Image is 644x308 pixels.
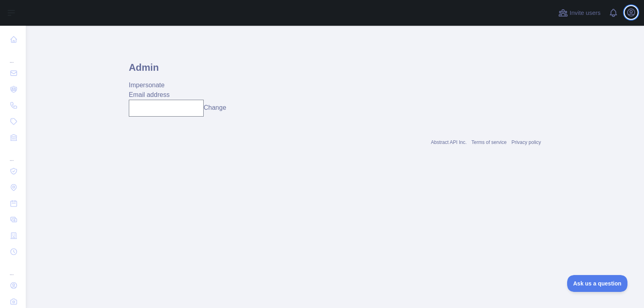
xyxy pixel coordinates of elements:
[557,6,602,19] button: Invite users
[129,91,169,98] label: Email address
[6,261,19,277] div: ...
[129,61,541,80] h1: Admin
[6,146,19,162] div: ...
[471,140,506,145] a: Terms of service
[567,275,628,292] iframe: Toggle Customer Support
[570,8,601,18] span: Invite users
[204,103,226,113] button: Change
[431,140,467,145] a: Abstract API Inc.
[6,48,19,64] div: ...
[129,80,541,90] div: Impersonate
[512,140,541,145] a: Privacy policy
